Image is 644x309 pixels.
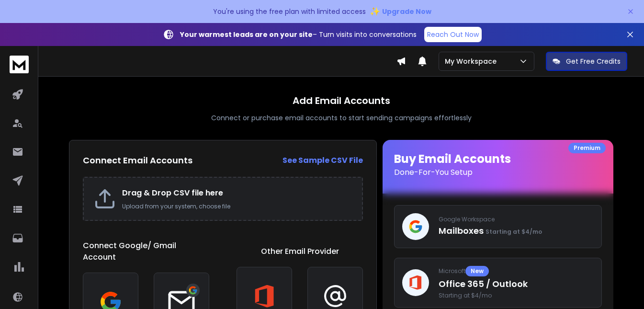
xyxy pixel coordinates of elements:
span: ✨ [370,5,380,18]
span: Upgrade Now [382,7,431,16]
p: Mailboxes [439,224,594,238]
p: Microsoft [439,266,594,276]
button: ✨Upgrade Now [370,2,431,21]
p: Google Workspace [439,216,594,223]
span: Starting at $4/mo [486,228,542,236]
p: My Workspace [445,57,500,66]
img: logo [10,56,29,73]
p: Reach Out Now [427,30,479,39]
p: Upload from your system, choose file [122,203,352,210]
p: Done-For-You Setup [394,167,602,178]
div: Premium [568,143,606,153]
h2: Drag & Drop CSV file here [122,187,352,199]
strong: Your warmest leads are on your site [180,30,313,39]
h1: Connect Google/ Gmail Account [83,240,209,263]
div: New [465,266,489,276]
a: See Sample CSV File [282,155,363,166]
h1: Add Email Accounts [293,94,390,107]
p: Connect or purchase email accounts to start sending campaigns effortlessly [211,113,472,123]
p: Office 365 / Outlook [439,277,594,291]
p: – Turn visits into conversations [180,30,417,39]
a: Reach Out Now [424,27,482,42]
h1: Other Email Provider [261,246,339,257]
p: Get Free Credits [566,57,621,66]
h2: Connect Email Accounts [83,154,192,167]
h1: Buy Email Accounts [394,151,602,178]
p: You're using the free plan with limited access [213,7,366,16]
span: Starting at $4/mo [439,292,594,299]
button: Get Free Credits [546,52,627,71]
